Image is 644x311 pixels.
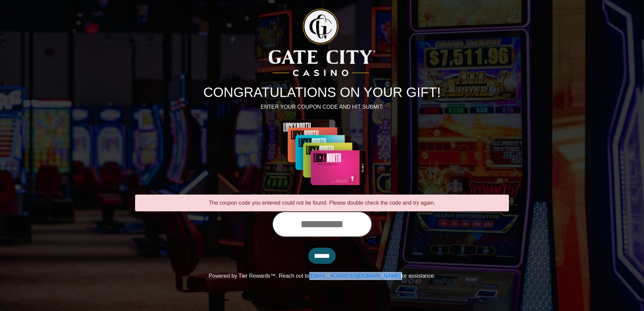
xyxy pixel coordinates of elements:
div: The coupon code you entered could not be found. Please double check the code and try again. [135,195,509,211]
h1: CONGRATULATIONS ON YOUR GIFT! [135,84,509,100]
img: Center Image [262,119,382,186]
span: Powered by Tier Rewards™. Reach out to for assistance. [208,273,435,279]
p: ENTER YOUR COUPON CODE AND HIT SUBMIT: [135,103,509,111]
img: Logo [269,9,375,76]
a: [EMAIL_ADDRESS][DOMAIN_NAME] [309,273,400,279]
